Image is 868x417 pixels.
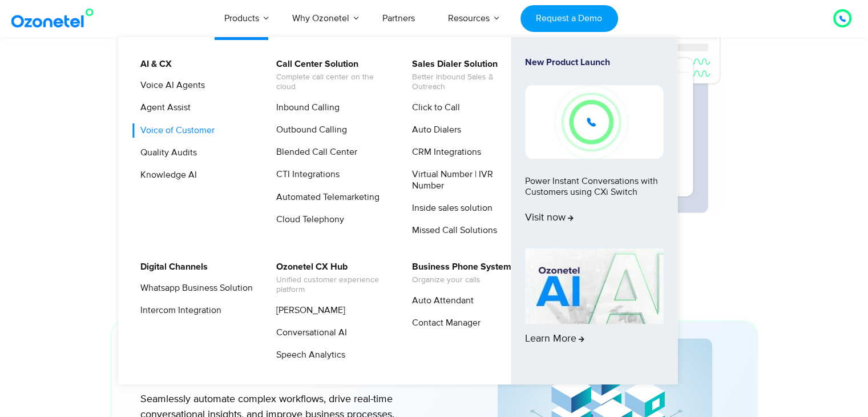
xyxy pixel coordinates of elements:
a: Click to Call [405,101,462,115]
img: AI [525,248,663,324]
a: Digital Channels [133,260,209,274]
span: Better Inbound Sales & Outreach [412,73,524,92]
a: Learn More [525,248,663,365]
a: Request a Demo [520,5,618,32]
a: CRM Integrations [405,145,483,159]
a: Contact Manager [405,316,482,330]
a: Voice AI Agents [133,78,207,93]
a: Sales Dialer SolutionBetter Inbound Sales & Outreach [405,57,526,94]
a: Outbound Calling [269,123,349,137]
span: Organize your calls [412,275,511,285]
a: Auto Attendant [405,294,475,308]
a: Inside sales solution [405,201,494,215]
a: Whatsapp Business Solution [133,281,255,295]
a: Missed Call Solutions [405,223,499,238]
span: Unified customer experience platform [276,275,389,295]
a: Inbound Calling [269,101,341,115]
a: Ozonetel CX HubUnified customer experience platform [269,260,390,296]
span: Learn More [525,333,584,346]
a: Virtual Number | IVR Number [405,167,526,193]
a: CTI Integrations [269,167,341,182]
a: [PERSON_NAME] [269,303,347,318]
a: New Product LaunchPower Instant Conversations with Customers using CXi SwitchVisit now [525,57,663,244]
img: New-Project-17.png [525,85,663,158]
a: AI & CX [133,57,173,71]
a: Conversational AI [269,326,349,340]
a: Quality Audits [133,146,199,160]
a: Cloud Telephony [269,212,346,227]
span: Complete call center on the cloud [276,73,389,92]
div: Reimagine Your Customer Playbook for an AI-first World [118,264,751,304]
a: Agent Assist [133,101,192,115]
a: Knowledge AI [133,168,199,182]
a: Voice of Customer [133,123,216,138]
a: Auto Dialers [405,123,463,137]
a: Intercom Integration [133,303,223,318]
a: Automated Telemarketing [269,190,381,205]
a: Speech Analytics [269,348,347,362]
a: Blended Call Center [269,145,359,159]
a: Business Phone SystemOrganize your calls [405,260,513,287]
span: Visit now [525,212,574,224]
a: Call Center SolutionComplete call center on the cloud [269,57,390,94]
